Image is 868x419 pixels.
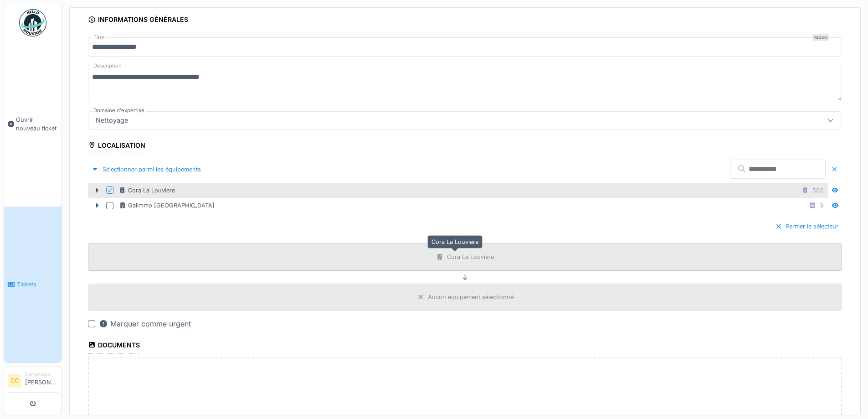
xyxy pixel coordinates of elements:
li: CC [8,374,21,388]
label: Description [92,60,123,72]
a: CC Demandeur[PERSON_NAME] [8,371,58,393]
li: [PERSON_NAME] [25,371,58,390]
div: Cora La Louviere [119,186,175,195]
div: Galimmo [GEOGRAPHIC_DATA] [119,201,215,210]
a: Ouvrir nouveau ticket [4,41,62,207]
span: Tickets [17,280,58,289]
div: Cora La Louviere [447,253,494,261]
div: 3 [820,201,823,210]
div: Localisation [88,139,145,154]
div: Fermer le sélecteur [771,220,842,233]
div: Aucun équipement sélectionné [428,293,514,301]
div: Demandeur [25,371,58,378]
div: Nettoyage [92,115,132,125]
div: Documents [88,338,140,354]
label: Domaine d'expertise [92,107,146,114]
div: Requis [812,34,829,41]
label: Titre [92,34,107,41]
span: Ouvrir nouveau ticket [16,115,58,133]
div: Marquer comme urgent [99,318,191,329]
div: 502 [812,186,823,195]
a: Tickets [4,207,62,363]
img: Badge_color-CXgf-gQk.svg [19,9,46,36]
div: Cora La Louviere [427,235,483,248]
div: Informations générales [88,13,188,28]
div: Sélectionner parmi les équipements [88,163,205,176]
